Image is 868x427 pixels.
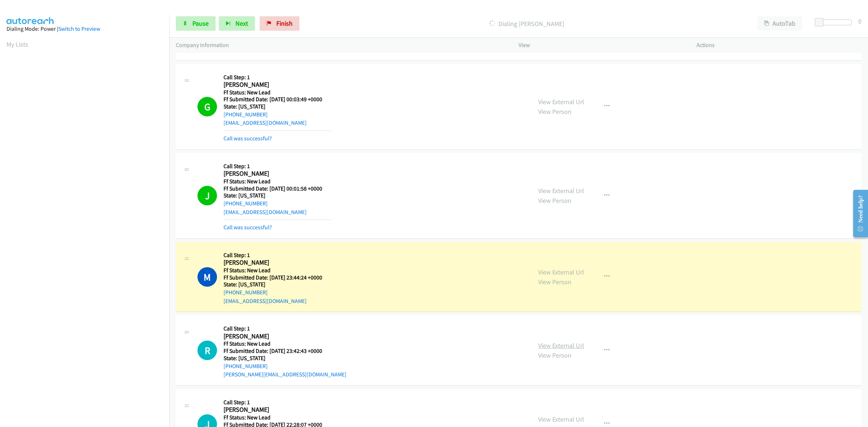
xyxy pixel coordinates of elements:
[538,415,584,423] a: View External Url
[519,41,684,50] p: View
[224,170,331,178] h2: [PERSON_NAME]
[197,267,217,287] h1: M
[224,209,307,215] a: [EMAIL_ADDRESS][DOMAIN_NAME]
[224,74,331,81] h5: Call Step: 1
[538,278,571,286] a: View Person
[7,40,28,48] a: My Lists
[176,16,216,31] a: Pause
[224,406,331,414] h2: [PERSON_NAME]
[224,252,331,259] h5: Call Step: 1
[224,185,331,192] h5: Ff Submitted Date: [DATE] 00:01:58 +0000
[224,163,331,170] h5: Call Step: 1
[538,341,584,350] a: View External Url
[224,103,331,110] h5: State: [US_STATE]
[224,298,307,304] a: [EMAIL_ADDRESS][DOMAIN_NAME]
[224,332,331,341] h2: [PERSON_NAME]
[538,351,571,359] a: View Person
[224,192,331,199] h5: State: [US_STATE]
[7,56,169,399] iframe: Dialpad
[697,41,861,50] p: Actions
[235,19,248,27] span: Next
[538,268,584,276] a: View External Url
[818,20,852,25] div: Delay between calls (in seconds)
[176,41,506,50] p: Company Information
[224,119,307,126] a: [EMAIL_ADDRESS][DOMAIN_NAME]
[224,355,346,362] h5: State: [US_STATE]
[538,187,584,195] a: View External Url
[538,196,571,205] a: View Person
[224,371,346,378] a: [PERSON_NAME][EMAIL_ADDRESS][DOMAIN_NAME]
[224,135,272,142] a: Call was successful?
[260,16,299,31] a: Finish
[224,340,346,347] h5: Ff Status: New Lead
[7,25,163,33] div: Dialing Mode: Power |
[224,289,268,296] a: [PHONE_NUMBER]
[224,414,331,421] h5: Ff Status: New Lead
[224,399,331,406] h5: Call Step: 1
[224,267,331,274] h5: Ff Status: New Lead
[224,46,272,53] a: Call was successful?
[224,111,268,118] a: [PHONE_NUMBER]
[224,81,331,89] h2: [PERSON_NAME]
[224,96,331,103] h5: Ff Submitted Date: [DATE] 00:03:49 +0000
[197,341,217,360] h1: R
[224,200,268,207] a: [PHONE_NUMBER]
[224,224,272,231] a: Call was successful?
[197,341,217,360] div: The call is yet to be attempted
[197,97,217,116] h1: G
[197,186,217,205] h1: J
[224,259,331,267] h2: [PERSON_NAME]
[276,19,293,27] span: Finish
[224,281,331,288] h5: State: [US_STATE]
[757,16,802,31] button: AutoTab
[847,185,868,242] iframe: Resource Center
[219,16,255,31] button: Next
[538,98,584,106] a: View External Url
[538,107,571,116] a: View Person
[224,274,331,281] h5: Ff Submitted Date: [DATE] 23:44:24 +0000
[224,363,268,370] a: [PHONE_NUMBER]
[192,19,209,27] span: Pause
[858,16,861,26] div: 0
[309,19,744,29] p: Dialing [PERSON_NAME]
[224,178,331,185] h5: Ff Status: New Lead
[224,347,346,355] h5: Ff Submitted Date: [DATE] 23:42:43 +0000
[224,89,331,96] h5: Ff Status: New Lead
[224,325,346,332] h5: Call Step: 1
[58,25,100,32] a: Switch to Preview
